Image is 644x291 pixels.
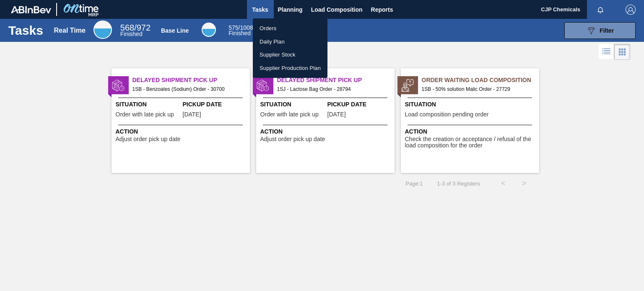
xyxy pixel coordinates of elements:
[253,22,327,35] a: Orders
[253,48,327,62] a: Supplier Stock
[253,35,327,49] a: Daily Plan
[253,62,327,75] a: Supplier Production Plan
